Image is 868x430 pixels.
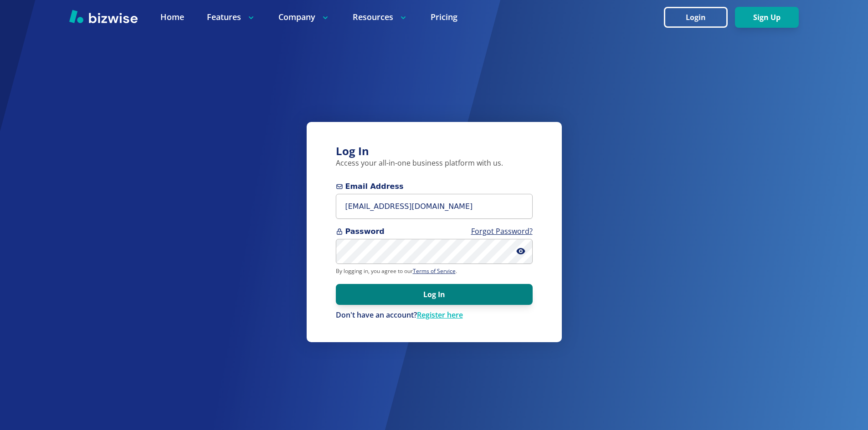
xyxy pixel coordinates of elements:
[336,310,533,320] p: Don't have an account?
[417,310,463,320] a: Register here
[336,158,533,168] p: Access your all-in-one business platform with us.
[735,13,799,22] a: Sign Up
[336,194,533,219] input: you@example.com
[664,7,728,28] button: Login
[735,7,799,28] button: Sign Up
[336,284,533,305] button: Log In
[336,268,533,275] p: By logging in, you agree to our .
[336,310,533,320] div: Don't have an account?Register here
[278,11,330,23] p: Company
[336,144,533,159] h3: Log In
[160,11,184,23] a: Home
[431,11,457,23] a: Pricing
[69,10,138,23] img: Bizwise Logo
[664,13,735,22] a: Login
[353,11,408,23] p: Resources
[336,181,533,192] span: Email Address
[207,11,256,23] p: Features
[471,226,533,236] a: Forgot Password?
[336,226,533,237] span: Password
[413,267,456,275] a: Terms of Service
